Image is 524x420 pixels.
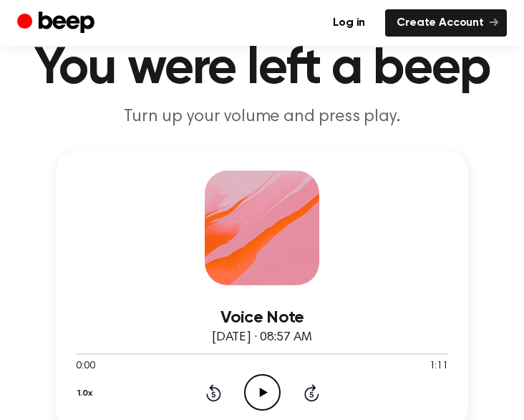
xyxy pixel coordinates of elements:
h1: You were left a beep [17,43,507,95]
span: 1:11 [430,359,448,374]
a: Log in [321,9,377,37]
span: [DATE] · 08:57 AM [212,331,312,344]
a: Create Account [385,9,507,37]
a: Beep [17,9,98,37]
button: 1.0x [76,381,98,406]
p: Turn up your volume and press play. [17,106,507,128]
span: 0:00 [76,359,94,374]
h3: Voice Note [76,308,448,328]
